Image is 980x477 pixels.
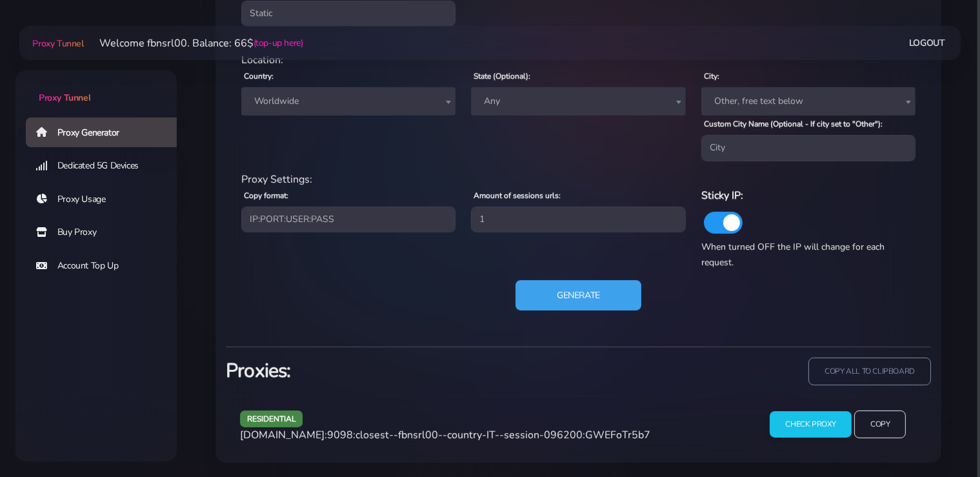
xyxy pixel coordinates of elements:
[770,411,852,438] input: Check Proxy
[474,190,561,201] label: Amount of sessions urls:
[704,118,883,130] label: Custom City Name (Optional - If city set to "Other"):
[474,70,530,82] label: State (Optional):
[30,33,83,54] a: Proxy Tunnel
[701,241,885,269] span: When turned OFF the IP will change for each request.
[701,135,915,161] input: City
[26,251,187,281] a: Account Top Up
[704,70,719,82] label: City:
[701,87,915,116] span: Other, free text below
[709,92,908,110] span: Other, free text below
[909,31,945,55] a: Logout
[254,36,303,50] a: (top-up here)
[701,187,915,204] h6: Sticky IP:
[244,190,288,201] label: Copy format:
[26,218,187,247] a: Buy Proxy
[234,52,923,68] div: Location:
[39,92,90,104] span: Proxy Tunnel
[32,37,83,50] span: Proxy Tunnel
[479,92,677,110] span: Any
[240,428,650,442] span: [DOMAIN_NAME]:9098:closest--fbnsrl00--country-IT--session-096200:GWEFoTr5b7
[240,411,303,427] span: residential
[917,414,964,461] iframe: Webchat Widget
[226,358,571,384] h3: Proxies:
[249,92,448,110] span: Worldwide
[241,87,455,116] span: Worldwide
[15,70,177,105] a: Proxy Tunnel
[854,411,906,438] input: Copy
[244,70,274,82] label: Country:
[234,172,923,187] div: Proxy Settings:
[808,358,931,385] input: copy all to clipboard
[84,36,303,51] li: Welcome fbnsrl00. Balance: 66$
[26,151,187,181] a: Dedicated 5G Devices
[515,280,641,311] button: Generate
[471,87,685,116] span: Any
[26,185,187,214] a: Proxy Usage
[26,117,187,147] a: Proxy Generator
